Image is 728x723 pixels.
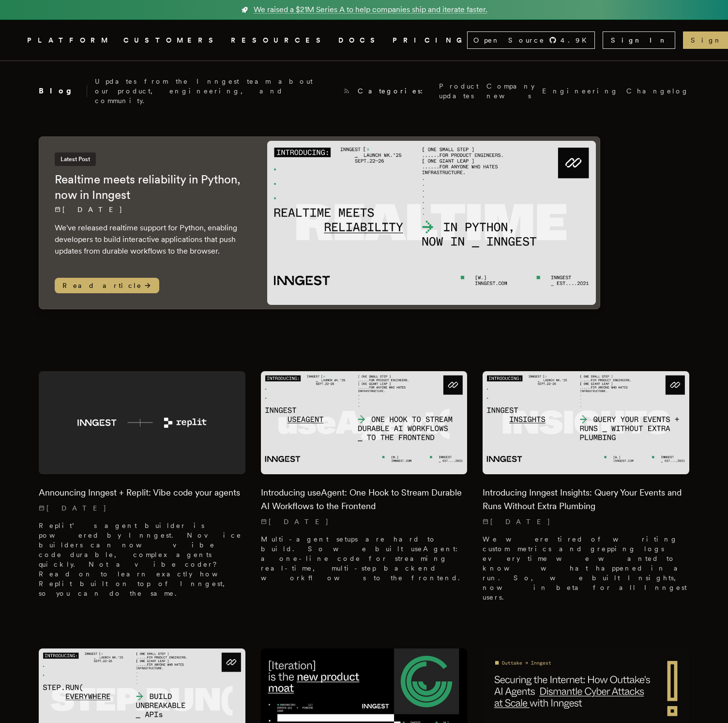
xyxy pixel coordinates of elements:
span: Categories: [358,86,431,96]
h2: Realtime meets reliability in Python, now in Inngest [55,172,248,203]
span: We raised a $21M Series A to help companies ship and iterate faster. [254,4,487,15]
span: 4.9 K [561,35,592,45]
a: CUSTOMERS [123,34,219,46]
h2: Introducing useAgent: One Hook to Stream Durable AI Workflows to the Frontend [261,486,468,513]
a: Company news [486,81,534,101]
a: Featured image for Announcing Inngest + Replit: Vibe code your agents blog postAnnouncing Inngest... [39,371,245,606]
p: [DATE] [39,503,245,513]
img: Featured image for Announcing Inngest + Replit: Vibe code your agents blog post [39,371,245,474]
img: Featured image for Realtime meets reliability in Python, now in Inngest blog post [267,141,596,305]
a: Featured image for Introducing useAgent: One Hook to Stream Durable AI Workflows to the Frontend ... [261,371,468,590]
h2: Announcing Inngest + Replit: Vibe code your agents [39,486,245,499]
a: Latest PostRealtime meets reliability in Python, now in Inngest[DATE] We've released realtime sup... [39,136,600,309]
button: RESOURCES [231,34,327,46]
p: We've released realtime support for Python, enabling developers to build interactive applications... [55,222,248,257]
span: Read article [55,278,159,293]
span: Latest Post [55,152,96,166]
h2: Introducing Inngest Insights: Query Your Events and Runs Without Extra Plumbing [483,486,689,513]
p: [DATE] [483,517,689,527]
p: Multi-agent setups are hard to build. So we built useAgent: a one-line code for streaming real-ti... [261,534,468,583]
p: [DATE] [55,205,248,214]
a: Engineering [542,86,619,96]
p: Updates from the Inngest team about our product, engineering, and community. [95,76,335,105]
button: PLATFORM [27,34,112,46]
p: Replit’s agent builder is powered by Inngest. Novice builders can now vibe code durable, complex ... [39,521,245,598]
a: PRICING [393,34,467,46]
a: Featured image for Introducing Inngest Insights: Query Your Events and Runs Without Extra Plumbin... [483,371,689,610]
p: [DATE] [261,517,468,527]
a: Product updates [439,81,479,101]
p: We were tired of writing custom metrics and grepping logs every time we wanted to know what happe... [483,534,689,602]
h2: Blog [39,85,87,97]
img: Featured image for Introducing useAgent: One Hook to Stream Durable AI Workflows to the Frontend ... [261,371,468,474]
a: Changelog [626,86,689,96]
a: DOCS [338,34,381,46]
img: Featured image for Introducing Inngest Insights: Query Your Events and Runs Without Extra Plumbin... [483,371,689,474]
a: Sign In [603,31,675,49]
span: Open Source [473,35,545,45]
